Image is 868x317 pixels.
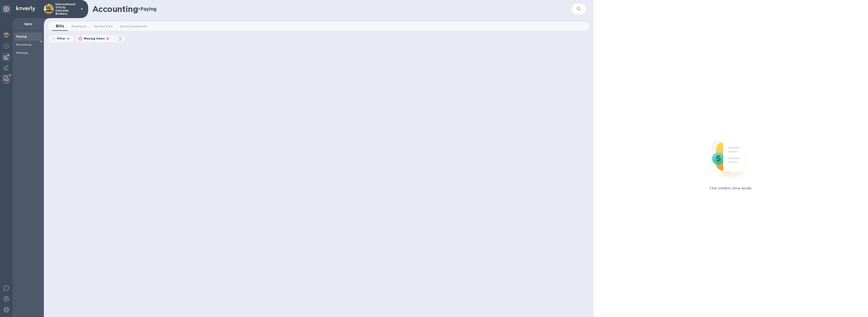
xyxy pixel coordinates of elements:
img: Foreign exchange [4,43,9,49]
span: Synced bills [94,24,113,29]
div: Unpin categories [2,5,11,14]
span: Bills [56,23,64,29]
b: Manage [16,51,28,54]
button: Missing items0 [75,35,125,42]
h2: • Paying [138,6,156,12]
p: Click on bills to show details [710,186,752,191]
p: Sync [16,22,40,26]
h1: Accounting [92,4,138,14]
span: Payments [72,24,87,29]
p: Missing items [84,37,105,41]
img: Logo [16,6,35,11]
p: 0 [106,36,109,41]
p: International Trinity Customs Brokers [55,3,78,15]
b: Receiving [16,43,32,46]
p: Filter [55,37,66,40]
b: Paying [16,35,27,38]
span: Synced payments [120,24,147,29]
